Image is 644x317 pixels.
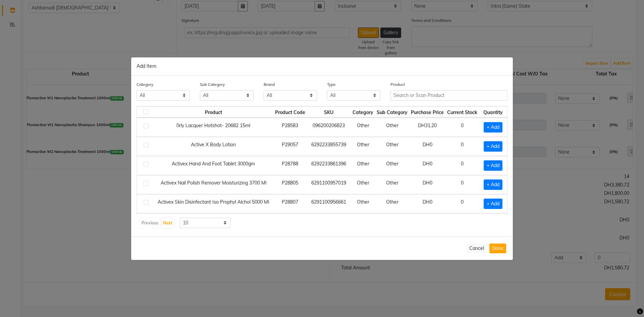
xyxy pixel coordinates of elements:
[409,175,445,194] td: DH0
[273,118,307,137] td: P28583
[307,213,351,232] td: -
[351,194,375,213] td: Other
[484,122,502,133] span: + Add
[445,106,479,118] th: Current Stock
[351,175,375,194] td: Other
[411,109,444,115] span: Purchase Price
[484,179,502,190] span: + Add
[479,106,507,118] th: Quantity
[375,175,409,194] td: Other
[375,118,409,137] td: Other
[153,175,273,194] td: Activex Nail Polish Remover Moisturizing 3700 Ml
[409,213,445,232] td: DH25.00
[375,194,409,213] td: Other
[375,213,409,232] td: Other
[351,106,375,118] th: Category
[375,137,409,156] td: Other
[375,106,409,118] th: Sub Category
[153,118,273,137] td: 0rly Lacquer Hotshot- 20682 15ml
[153,194,273,213] td: Activex Skin Disinfectant Iso Prophyl Alchol 5000 Ml
[307,118,351,137] td: 096200206823
[484,199,502,209] span: + Add
[409,118,445,137] td: DH31.20
[390,90,507,101] input: Search or Scan Product
[200,82,225,88] label: Sub Category
[273,175,307,194] td: P28805
[351,213,375,232] td: Other
[484,160,502,171] span: + Add
[264,82,275,88] label: Brand
[409,194,445,213] td: DH0
[153,156,273,175] td: Activex Hand And Foot Tablet 3000gm
[351,137,375,156] td: Other
[445,118,479,137] td: 0
[161,218,174,228] button: Next
[273,106,307,118] th: Product Code
[484,141,502,152] span: + Add
[153,106,273,118] th: Product
[467,244,487,253] button: Cancel
[445,156,479,175] td: 0
[307,156,351,175] td: 6292233861396
[273,194,307,213] td: P28807
[307,194,351,213] td: 6291100956661
[445,137,479,156] td: 0
[137,82,153,88] label: Category
[351,156,375,175] td: Other
[153,213,273,232] td: Activex White Bleaching Powder 400gm
[445,213,479,232] td: 1
[409,137,445,156] td: DH0
[409,156,445,175] td: DH0
[307,175,351,194] td: 6291100957019
[375,156,409,175] td: Other
[390,82,405,88] label: Product
[351,118,375,137] td: Other
[489,244,506,253] button: Done
[327,82,336,88] label: Type
[131,57,513,75] div: Add Item
[307,137,351,156] td: 6292233855739
[273,137,307,156] td: P29057
[273,213,307,232] td: P29142
[273,156,307,175] td: P28788
[445,175,479,194] td: 0
[307,106,351,118] th: SKU
[153,137,273,156] td: Active X Body Lotion
[445,194,479,213] td: 0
